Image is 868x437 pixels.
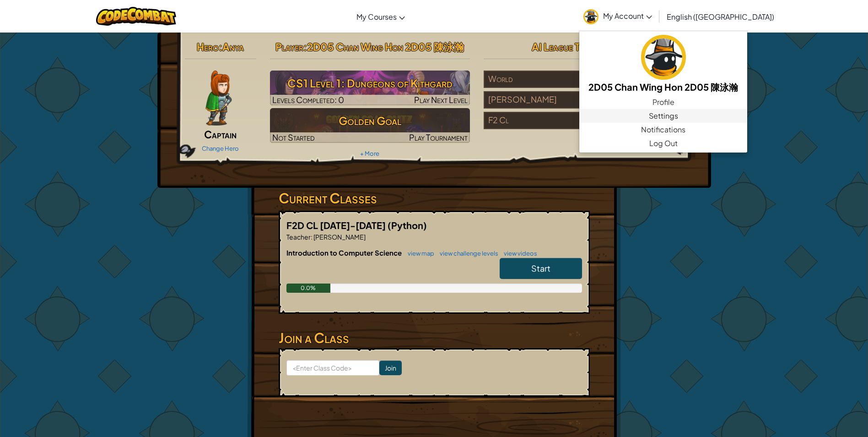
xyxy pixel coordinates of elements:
[484,112,583,129] div: F2 Cl
[579,123,747,137] a: Notifications
[272,94,344,105] span: Levels Completed: 0
[531,263,550,273] span: Start
[379,361,402,375] input: Join
[484,79,684,90] a: World8,044,003players
[388,219,427,231] span: (Python)
[270,108,470,143] a: Golden GoalNot StartedPlay Tournament
[307,40,464,53] span: 2D05 Chan Wing Hon 2D05 陳泳瀚
[279,188,590,208] h3: Current Classes
[222,40,244,53] span: Anya
[96,7,176,26] img: CodeCombat logo
[484,91,583,109] div: [PERSON_NAME]
[499,250,537,257] a: view videos
[270,110,470,131] h3: Golden Goal
[279,328,590,348] h3: Join a Class
[360,150,379,157] a: + More
[270,71,470,105] img: CS1 Level 1: Dungeons of Kithgard
[532,40,636,53] span: AI League Team Rankings
[286,219,388,231] span: F2D CL [DATE]-[DATE]
[641,124,685,135] span: Notifications
[205,71,232,126] img: captain-pose.png
[270,108,470,143] img: Golden Goal
[579,109,747,123] a: Settings
[311,233,313,241] span: :
[662,4,779,29] a: English ([GEOGRAPHIC_DATA])
[272,132,315,142] span: Not Started
[409,132,468,142] span: Play Tournament
[403,250,434,257] a: view map
[603,11,652,21] span: My Account
[583,9,598,24] img: avatar
[484,71,583,88] div: World
[275,40,303,53] span: Player
[204,128,237,141] span: Captain
[579,2,657,31] a: My Account
[286,248,403,257] span: Introduction to Computer Science
[414,94,468,105] span: Play Next Level
[641,35,686,80] img: avatar
[219,40,222,53] span: :
[313,233,366,241] span: [PERSON_NAME]
[197,40,219,53] span: Hero
[286,360,379,376] input: <Enter Class Code>
[579,137,747,150] a: Log Out
[286,284,331,293] div: 0.0%
[202,145,239,152] a: Change Hero
[356,12,397,22] span: My Courses
[667,12,774,22] span: English ([GEOGRAPHIC_DATA])
[352,4,410,29] a: My Courses
[286,233,311,241] span: Teacher
[303,40,307,53] span: :
[270,71,470,105] a: Play Next Level
[579,33,747,95] a: 2D05 Chan Wing Hon 2D05 陳泳瀚
[588,80,738,94] h5: 2D05 Chan Wing Hon 2D05 陳泳瀚
[484,120,684,131] a: F2 Cl5players
[270,73,470,93] h3: CS1 Level 1: Dungeons of Kithgard
[484,100,684,110] a: [PERSON_NAME]716players
[435,250,498,257] a: view challenge levels
[579,95,747,109] a: Profile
